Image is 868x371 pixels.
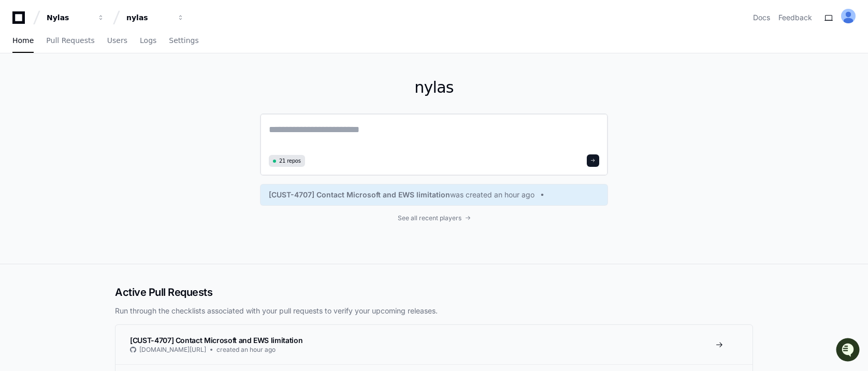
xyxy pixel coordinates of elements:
button: Start new chat [176,80,189,93]
span: Pylon [103,109,125,117]
span: [DOMAIN_NAME][URL] [139,346,206,354]
span: Logs [140,37,156,44]
h2: Active Pull Requests [115,285,753,299]
a: Users [107,29,127,53]
img: PlayerZero [10,10,31,31]
div: We're offline, but we'll be back soon! [35,88,150,96]
a: Home [12,29,34,53]
span: Pull Requests [46,37,94,44]
iframe: Open customer support [835,337,863,365]
div: Start new chat [35,77,170,88]
a: Docs [753,12,770,23]
button: nylas [122,8,189,27]
button: Feedback [778,12,812,23]
a: Pull Requests [46,29,94,53]
a: See all recent players [260,214,608,222]
a: Powered byPylon [73,108,125,117]
span: See all recent players [398,214,461,222]
p: Run through the checklists associated with your pull requests to verify your upcoming releases. [115,306,753,316]
div: nylas [126,12,171,23]
span: created an hour ago [216,346,276,354]
a: Logs [140,29,156,53]
h1: nylas [260,78,608,97]
button: Nylas [42,8,109,27]
div: Nylas [47,12,91,23]
img: 1756235613930-3d25f9e4-fa56-45dd-b3ad-e072dfbd1548 [10,77,29,96]
a: [CUST-4707] Contact Microsoft and EWS limitationwas created an hour ago [269,190,599,200]
span: [CUST-4707] Contact Microsoft and EWS limitation [130,336,302,345]
a: [CUST-4707] Contact Microsoft and EWS limitation[DOMAIN_NAME][URL]created an hour ago [115,325,753,364]
a: Settings [169,29,198,53]
span: was created an hour ago [450,190,534,200]
img: ALV-UjXF_FX558D324nCTPCixOnUWL7Pi79n-AXF0LtLTUFllXyaPBSozokTMDONuWDGv9CtMmwoSMHi6N_U2zFCD9ocPGqEd... [841,9,856,23]
span: 21 repos [279,157,301,165]
span: Users [107,37,127,44]
div: Welcome [10,41,189,58]
span: [CUST-4707] Contact Microsoft and EWS limitation [269,190,450,200]
span: Settings [169,37,198,44]
span: Home [12,37,34,44]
